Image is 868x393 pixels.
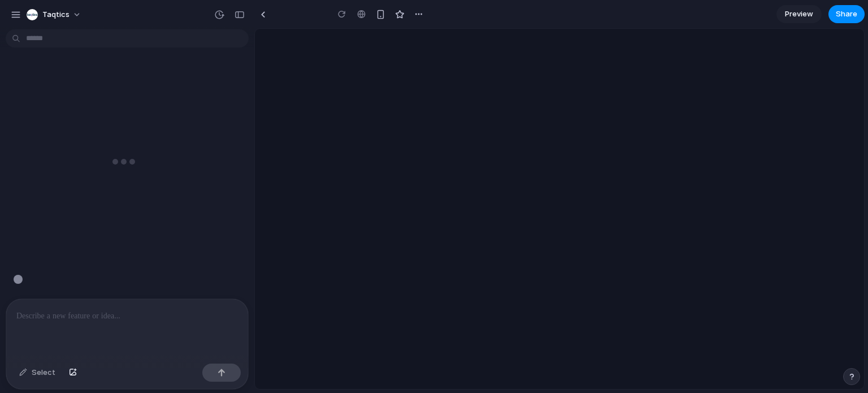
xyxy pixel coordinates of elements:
[22,6,87,24] button: Taqtics
[776,5,822,23] a: Preview
[785,8,813,20] span: Preview
[828,5,865,23] button: Share
[42,9,70,20] span: Taqtics
[836,8,857,20] span: Share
